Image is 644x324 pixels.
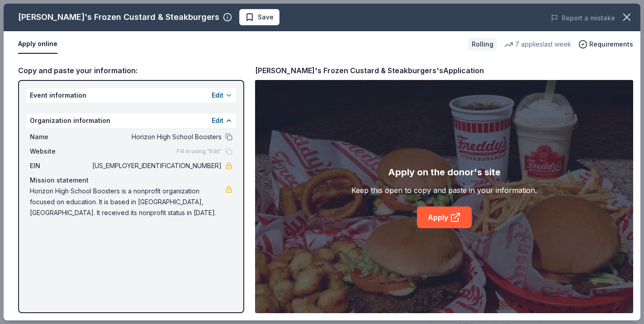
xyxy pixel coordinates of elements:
[177,148,222,155] span: Fill in using "Edit"
[30,146,90,157] span: Website
[255,65,484,76] div: [PERSON_NAME]'s Frozen Custard & Steakburgers's Application
[258,12,274,23] span: Save
[388,165,501,179] div: Apply on the donor's site
[239,9,279,25] button: Save
[551,13,615,23] button: Report a mistake
[212,115,223,126] button: Edit
[468,38,497,51] div: Rolling
[351,185,537,196] div: Keep this open to copy and paste in your information.
[18,10,219,24] div: [PERSON_NAME]'s Frozen Custard & Steakburgers
[578,39,633,50] button: Requirements
[90,160,222,171] span: [US_EMPLOYER_IDENTIFICATION_NUMBER]
[30,160,90,171] span: EIN
[18,35,57,54] button: Apply online
[26,113,236,128] div: Organization information
[30,131,90,142] span: Name
[589,39,633,50] span: Requirements
[30,175,232,186] div: Mission statement
[26,88,236,103] div: Event information
[212,90,223,101] button: Edit
[90,131,222,142] span: Horizon High School Boosters
[417,207,472,228] a: Apply
[18,65,244,76] div: Copy and paste your information:
[30,186,225,218] span: Horizon High School Boosters is a nonprofit organization focused on education. It is based in [GE...
[504,39,571,50] div: 7 applies last week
